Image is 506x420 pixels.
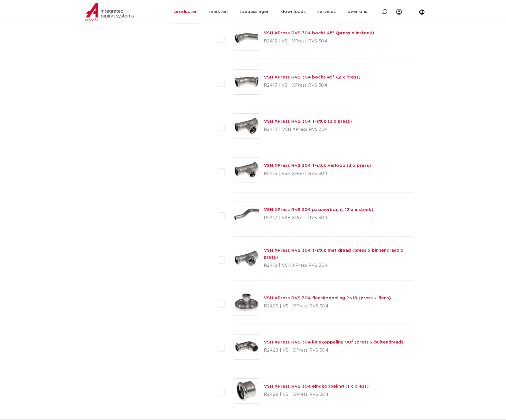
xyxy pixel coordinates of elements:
[234,202,259,227] img: Thumbnail for VSH XPress RVS 304 passeerbocht (2 x insteek)
[264,163,371,168] a: VSH XPress RVS 304 T-stuk verloop (3 x press)
[264,261,413,270] p: R2418 | VSH XPress RVS 304
[264,390,369,399] p: R2429 | VSH XPress RVS 304
[264,81,361,90] p: R2413 | VSH XPress RVS 304
[234,379,259,404] img: Thumbnail for VSH XPress RVS 304 eindkoppeling (1 x press)
[264,119,352,124] a: VSH XPress RVS 304 T-stuk (3 x press)
[234,158,259,183] img: Thumbnail for VSH XPress RVS 304 T-stuk verloop (3 x press)
[264,31,374,35] a: VSH XPress RVS 304 bocht 45° (press x insteek)
[234,25,259,50] img: Thumbnail for VSH XPress RVS 304 bocht 45° (press x insteek)
[264,384,369,389] a: VSH XPress RVS 304 eindkoppeling (1 x press)
[264,302,391,311] p: R2426 | VSH XPress RVS 304
[264,346,403,355] p: R2428 | VSH XPress RVS 304
[234,70,259,94] img: Thumbnail for VSH XPress RVS 304 bocht 45° (2 x press)
[264,37,374,46] p: R2412 | VSH XPress RVS 304
[264,248,403,260] a: VSH XPress RVS 304 T-stuk met draad (press x binnendraad x press)
[264,169,371,178] p: R2415 | VSH XPress RVS 304
[264,75,361,79] a: VSH XPress RVS 304 bocht 45° (2 x press)
[234,114,259,139] img: Thumbnail for VSH XPress RVS 304 T-stuk (3 x press)
[264,125,352,134] p: R2414 | VSH XPress RVS 304
[264,340,403,344] a: VSH XPress RVS 304 kniekoppeling 90° (press x buitendraad)
[264,213,373,223] p: R2417 | VSH XPress RVS 304
[234,246,259,271] img: Thumbnail for VSH XPress RVS 304 T-stuk met draad (press x binnendraad x press)
[264,296,391,300] a: VSH XPress RVS 304 flenskoppeling PN16 (press x flens)
[264,208,373,212] a: VSH XPress RVS 304 passeerbocht (2 x insteek)
[234,290,259,315] img: Thumbnail for VSH XPress RVS 304 flenskoppeling PN16 (press x flens)
[234,335,259,359] img: Thumbnail for VSH XPress RVS 304 kniekoppeling 90° (press x buitendraad)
